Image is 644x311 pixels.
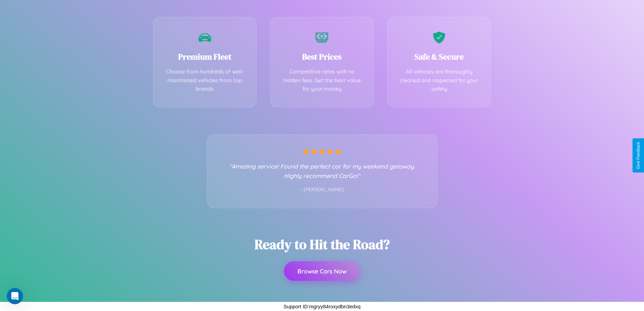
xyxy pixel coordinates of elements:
[281,67,363,93] p: Competitive rates with no hidden fees. Get the best value for your money
[7,288,23,304] iframe: Intercom live chat
[255,235,390,253] h2: Ready to Hit the Road?
[398,51,481,62] h3: Safe & Secure
[281,51,363,62] h3: Best Prices
[164,51,246,62] h3: Premium Fleet
[284,302,361,311] p: Support ID: mgryy84roxydbn3edxq
[221,185,424,194] p: - [PERSON_NAME]
[164,67,246,93] p: Choose from hundreds of well-maintained vehicles from top brands
[221,161,424,180] p: "Amazing service! Found the perfect car for my weekend getaway. Highly recommend CarGo!"
[636,142,641,169] div: Give Feedback
[398,67,481,93] p: All vehicles are thoroughly cleaned and inspected for your safety
[284,261,360,281] button: Browse Cars Now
